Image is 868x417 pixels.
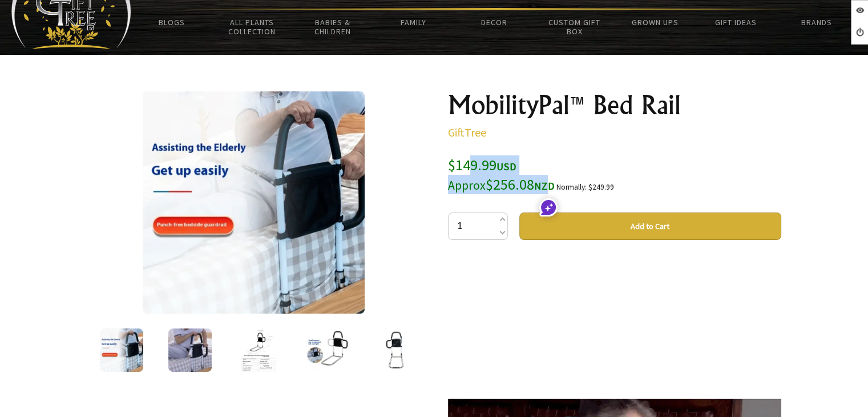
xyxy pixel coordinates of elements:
[615,10,695,34] a: Grown Ups
[143,91,365,314] img: MobilityPal™ Bed Rail
[305,328,349,372] img: MobilityPal™ Bed Rail
[448,155,555,194] span: $149.99 $256.08
[448,91,781,119] h1: MobilityPal™ Bed Rail
[374,328,417,372] img: MobilityPal™ Bed Rail
[292,10,373,43] a: Babies & Children
[454,10,534,34] a: Decor
[534,179,555,193] span: NZD
[696,10,776,34] a: Gift Ideas
[556,182,614,192] small: Normally: $249.99
[448,178,486,193] small: Approx
[373,10,454,34] a: Family
[212,10,292,43] a: All Plants Collection
[448,125,486,139] a: GiftTree
[237,328,280,372] img: MobilityPal™ Bed Rail
[776,10,857,34] a: Brands
[519,212,781,240] button: Add to Cart
[100,328,143,372] img: MobilityPal™ Bed Rail
[496,160,516,173] span: USD
[534,10,615,43] a: Custom Gift Box
[131,10,212,34] a: BLOGS
[168,328,212,372] img: MobilityPal™ Bed Rail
